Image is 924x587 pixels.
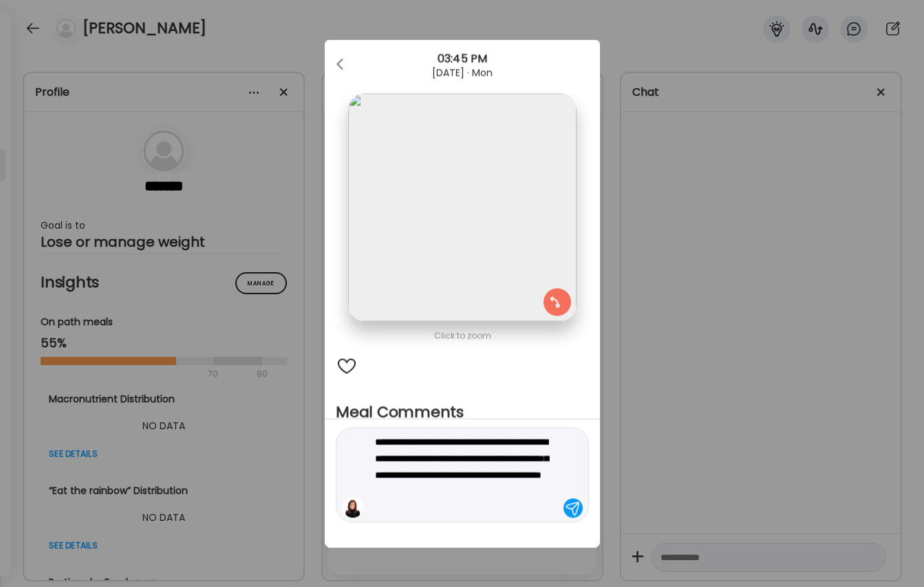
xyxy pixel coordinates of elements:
[325,68,600,79] div: [DATE] · Mon
[336,402,589,423] h2: Meal Comments
[343,499,363,518] img: avatars%2FfptQNShTjgNZWdF0DaXs92OC25j2
[336,328,589,344] div: Click to zoom
[348,94,576,322] img: images%2F3uhfZ2PFGJZYrMrxNNuwAN7HSJX2%2FrjLmWKGaNr7dkeFLcR4C%2F2qTqKN4PMwnJRSJB9PY6_1080
[325,51,600,68] div: 03:45 PM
